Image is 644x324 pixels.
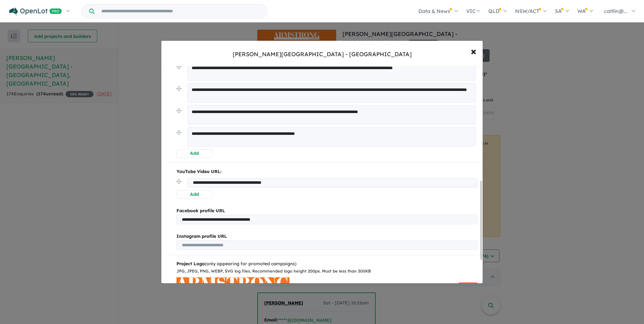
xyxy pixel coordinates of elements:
img: drag.svg [176,64,181,69]
img: Openlot PRO Logo White [9,8,62,15]
img: drag.svg [176,179,181,184]
input: Try estate name, suburb, builder or developer [96,4,266,18]
b: Instagram profile URL [176,233,227,239]
img: drag.svg [176,108,181,113]
button: Add [176,149,212,158]
span: caitlin@... [604,8,627,14]
button: Remove [458,282,478,291]
button: Add [176,190,212,199]
b: Project Logo [176,261,205,267]
div: JPG, JPEG, PNG, WEBP, SVG log files. Recommended logo height 200px. Must be less than 300KB [176,268,478,275]
b: Facebook profile URL [176,208,225,213]
img: drag.svg [176,86,181,91]
img: Armstrong%20Estate%20-%20Mount%20Duneed%20Logo.png [176,277,289,296]
p: YouTube Video URL: [176,168,478,176]
img: drag.svg [176,130,181,135]
span: × [471,44,476,58]
div: (only appearing for promoted campaigns) [176,260,478,268]
div: [PERSON_NAME][GEOGRAPHIC_DATA] - [GEOGRAPHIC_DATA] [233,50,412,58]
